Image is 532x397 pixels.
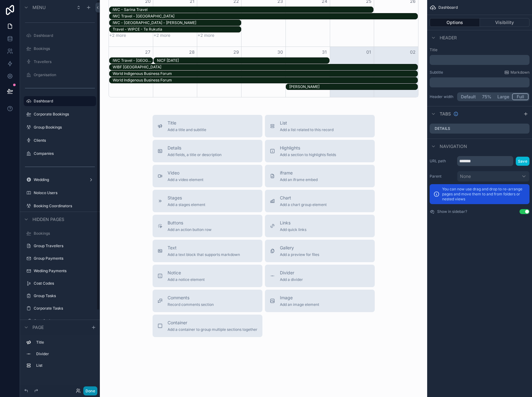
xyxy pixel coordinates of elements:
[113,20,241,25] div: IWC - [GEOGRAPHIC_DATA] - [PERSON_NAME]
[34,203,95,208] a: Booking Coordinators
[153,115,262,137] button: TitleAdd a title and subtitle
[34,306,95,311] label: Corporate Tasks
[153,165,262,187] button: VideoAdd a video element
[20,335,100,377] div: scrollable content
[113,27,241,32] div: Travel - WIPCE - Te Rukutia
[34,125,95,130] label: Group Bookings
[280,177,318,182] span: Add an iframe embed
[198,33,214,38] button: +2 more
[168,327,257,332] span: Add a container to group multiple sections together
[516,157,530,166] button: Save
[109,33,126,38] button: +2 more
[168,252,240,257] span: Add a text block that supports markdown
[168,177,203,182] span: Add a video element
[168,277,205,282] span: Add a notice element
[457,171,530,182] button: None
[289,84,417,90] div: Te Kakano
[83,386,97,395] button: Done
[153,290,262,312] button: CommentsRecord comments section
[280,195,327,201] span: Chart
[168,227,212,232] span: Add an action button row
[280,227,306,232] span: Add quick links
[34,177,86,182] label: Wedding
[113,14,417,19] div: IWC Travel - [GEOGRAPHIC_DATA]
[113,58,153,63] div: IWC Travel - [GEOGRAPHIC_DATA]
[153,265,262,287] button: NoticeAdd a notice element
[504,70,530,75] a: Markdown
[430,159,455,164] label: URL path
[168,120,206,126] span: Title
[34,318,95,323] label: Cost Codes
[34,268,95,273] label: Wediing Payments
[512,93,529,100] button: Full
[113,7,373,12] div: IWC - Sarina Travel
[280,202,327,207] span: Add a chart group element
[265,115,375,137] button: ListAdd a list related to this record
[34,112,95,117] label: Corporate Bookings
[265,290,375,312] button: ImageAdd an image element
[168,220,212,226] span: Buttons
[113,71,417,76] div: World Indigenous Business Forum
[113,7,373,12] div: IWC - Sarina Travel
[321,48,328,56] button: 31
[168,195,205,201] span: Stages
[34,231,95,236] label: Bookings
[34,72,95,77] a: Organisation
[265,165,375,187] button: iframeAdd an iframe embed
[409,48,417,56] button: 02
[430,47,530,52] label: Title
[32,216,64,223] span: Hidden pages
[153,140,262,162] button: DetailsAdd fields, a title or description
[460,173,471,179] span: None
[280,302,319,307] span: Add an image element
[438,5,458,10] span: Dashboard
[113,64,417,70] div: WIBF Australia
[458,93,479,100] button: Default
[365,48,372,56] button: 01
[168,152,222,157] span: Add fields, a title or description
[479,93,495,100] button: 75%
[157,58,329,63] div: NICF Oct 2025
[157,58,329,63] div: NICF [DATE]
[480,18,530,27] button: Visibility
[280,220,306,226] span: Links
[168,202,205,207] span: Add a stages element
[430,94,455,99] label: Header width
[280,127,334,132] span: Add a list related to this record
[34,293,95,298] label: Group Tasks
[430,55,530,65] div: scrollable content
[280,252,319,257] span: Add a preview for files
[153,190,262,212] button: StagesAdd a stages element
[168,295,214,301] span: Comments
[34,33,95,38] label: Dashboard
[113,27,241,32] div: Travel - WIPCE - Te Rukutia
[113,58,153,63] div: IWC Travel - Brisbane
[34,59,95,64] label: Travellers
[280,120,334,126] span: List
[280,145,336,151] span: Highlights
[280,277,303,282] span: Add a divider
[153,240,262,262] button: TextAdd a text block that supports markdown
[430,174,455,179] label: Parent
[34,256,95,261] label: Group Payments
[153,215,262,237] button: ButtonsAdd an action button row
[440,111,451,117] span: Tabs
[280,245,319,251] span: Gallery
[34,243,95,248] a: Group Travellers
[168,170,203,176] span: Video
[280,270,303,276] span: Divider
[34,151,95,156] a: Companies
[34,99,92,104] label: Dashboard
[34,138,95,143] a: Clients
[36,363,94,368] label: List
[168,245,240,251] span: Text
